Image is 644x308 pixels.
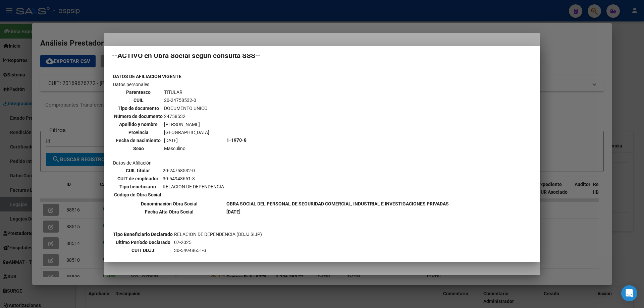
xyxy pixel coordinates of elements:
[174,239,411,246] td: 07-2025
[621,285,637,301] div: Open Intercom Messenger
[113,231,173,238] th: Tipo Beneficiario Declarado
[112,52,532,59] h2: --ACTIVO en Obra Social según consulta SSS--
[164,105,210,112] td: DOCUMENTO UNICO
[164,129,210,136] td: [GEOGRAPHIC_DATA]
[113,239,173,246] th: Ultimo Período Declarado
[113,74,181,79] b: DATOS DE AFILIACION VIGENTE
[114,105,163,112] th: Tipo de documento
[113,247,173,254] th: CUIT DDJJ
[226,201,449,206] b: OBRA SOCIAL DEL PERSONAL DE SEGURIDAD COMERCIAL, INDUSTRIAL E INVESTIGACIONES PRIVADAS
[114,183,162,190] th: Tipo beneficiario
[113,200,225,207] th: Denominación Obra Social
[114,88,163,96] th: Parentesco
[226,137,247,143] b: 1-1970-8
[114,145,163,152] th: Sexo
[226,209,240,214] b: [DATE]
[162,167,224,174] td: 20-24758532-0
[174,231,411,238] td: RELACION DE DEPENDENCIA (DDJJ SIJP)
[164,113,210,120] td: 24758532
[174,247,411,254] td: 30-54948651-3
[114,137,163,144] th: Fecha de nacimiento
[114,129,163,136] th: Provincia
[114,175,162,182] th: CUIT de empleador
[164,145,210,152] td: Masculino
[113,208,225,215] th: Fecha Alta Obra Social
[113,81,225,199] td: Datos personales Datos de Afiliación
[114,191,162,198] th: Código de Obra Social
[162,175,224,182] td: 30-54948651-3
[164,137,210,144] td: [DATE]
[162,183,224,190] td: RELACION DE DEPENDENCIA
[164,97,210,104] td: 20-24758532-0
[114,113,163,120] th: Número de documento
[114,121,163,128] th: Apellido y nombre
[114,97,163,104] th: CUIL
[164,121,210,128] td: [PERSON_NAME]
[114,167,162,174] th: CUIL titular
[164,88,210,96] td: TITULAR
